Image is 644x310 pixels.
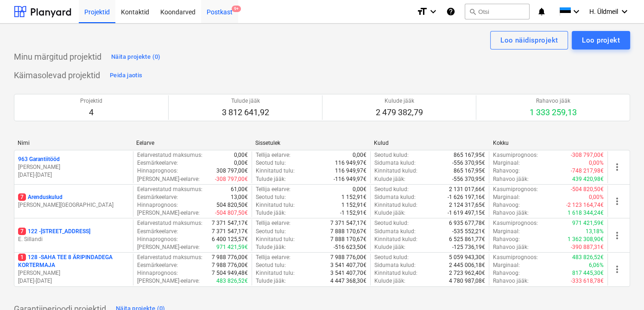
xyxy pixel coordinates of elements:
p: 483 826,52€ [216,277,248,285]
div: 7Arenduskulud[PERSON_NAME][GEOGRAPHIC_DATA] [18,193,129,209]
p: -504 820,50€ [571,186,604,193]
p: Eesmärkeelarve : [137,159,178,167]
button: Otsi [465,4,530,19]
p: Rahavoo jääk : [493,243,529,251]
div: Näita projekte (0) [111,52,161,62]
p: -516 623,50€ [334,243,366,251]
p: 61,00€ [231,186,248,193]
span: more_vert [612,196,623,207]
p: -535 552,21€ [452,228,485,236]
p: Seotud tulu : [256,228,286,236]
p: 3 541 407,70€ [330,261,366,269]
p: 308 797,00€ [216,167,248,175]
p: Projektid [80,97,102,105]
p: Seotud tulu : [256,159,286,167]
p: 7 371 547,17€ [212,228,248,236]
span: 1 [18,254,26,261]
p: Kinnitatud kulud : [374,236,417,243]
p: 0,00% [589,159,604,167]
p: Tellija eelarve : [256,151,290,159]
p: 504 820,50€ [216,201,248,209]
p: 7 888 170,67€ [330,236,366,243]
p: 6 525 861,77€ [449,236,485,243]
p: Kinnitatud kulud : [374,201,417,209]
p: -556 370,95€ [452,159,485,167]
p: 963 Garantiitööd [18,155,60,163]
i: Abikeskus [446,6,455,17]
span: more_vert [612,161,623,173]
p: 6 935 677,78€ [449,219,485,227]
p: [PERSON_NAME] [18,269,129,277]
p: 7 504 949,48€ [212,269,248,277]
p: Seotud kulud : [374,186,409,193]
p: 7 888 170,67€ [330,228,366,236]
p: Rahavoog : [493,236,520,243]
p: 6 400 125,57€ [212,236,248,243]
p: 0,00% [589,193,604,201]
p: Rahavoo jääk [530,97,577,105]
p: Marginaal : [493,159,520,167]
p: [DATE] - [DATE] [18,277,129,285]
p: 2 131 017,66€ [449,186,485,193]
button: Näita projekte (0) [109,50,163,64]
div: Eelarve [136,140,247,146]
p: 116 949,97€ [335,167,366,175]
p: [PERSON_NAME][GEOGRAPHIC_DATA] [18,201,129,209]
i: keyboard_arrow_down [428,6,439,17]
div: 1128 -SAHA TEE 8 ÄRIPINDADEGA KORTERMAJA[PERSON_NAME][DATE]-[DATE] [18,254,129,285]
p: Seotud tulu : [256,193,286,201]
p: 4 [80,107,102,118]
p: Tellija eelarve : [256,186,290,193]
p: -125 736,19€ [452,243,485,251]
span: H. Üldmeil [589,8,618,15]
p: 6,06% [589,261,604,269]
p: Sidumata kulud : [374,193,416,201]
p: Tellija eelarve : [256,219,290,227]
p: Tulude jääk [222,97,269,105]
p: 1 618 344,24€ [568,209,604,217]
p: 13,18% [586,228,604,236]
p: E. Sillandi [18,236,129,243]
div: Kulud [374,140,485,146]
p: [PERSON_NAME]-eelarve : [137,243,200,251]
p: 7 371 547,17€ [212,219,248,227]
p: 7 371 547,17€ [330,219,366,227]
button: Loo näidisprojekt [490,31,568,50]
p: Marginaal : [493,261,520,269]
p: Eesmärkeelarve : [137,261,178,269]
p: 128 - SAHA TEE 8 ÄRIPINDADEGA KORTERMAJA [18,254,129,269]
i: format_size [417,6,428,17]
p: 13,00€ [231,193,248,201]
p: 4 447 368,30€ [330,277,366,285]
p: -2 123 164,74€ [566,201,604,209]
div: Kokku [493,140,604,146]
p: Eesmärkeelarve : [137,193,178,201]
p: Arenduskulud [18,193,63,201]
div: 963 Garantiitööd[PERSON_NAME][DATE]-[DATE] [18,155,129,179]
p: [PERSON_NAME] [18,163,129,171]
i: keyboard_arrow_down [571,6,582,17]
p: [PERSON_NAME]-eelarve : [137,175,200,183]
p: Marginaal : [493,193,520,201]
p: Tulude jääk : [256,277,286,285]
i: keyboard_arrow_down [619,6,630,17]
p: Tulude jääk : [256,209,286,217]
p: Kasumiprognoos : [493,186,538,193]
p: 817 445,30€ [572,269,604,277]
button: Loo projekt [572,31,630,50]
p: Seotud kulud : [374,254,409,261]
p: Hinnaprognoos : [137,167,178,175]
p: Kasumiprognoos : [493,151,538,159]
p: Kulude jääk : [374,243,405,251]
p: Hinnaprognoos : [137,269,178,277]
p: Sidumata kulud : [374,228,416,236]
p: Rahavoo jääk : [493,277,529,285]
p: Seotud tulu : [256,261,286,269]
p: 865 167,95€ [454,151,485,159]
p: 0,00€ [234,151,248,159]
p: Seotud kulud : [374,151,409,159]
p: -1 619 497,15€ [448,209,485,217]
p: Kasumiprognoos : [493,219,538,227]
i: notifications [537,6,546,17]
p: Kinnitatud kulud : [374,167,417,175]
